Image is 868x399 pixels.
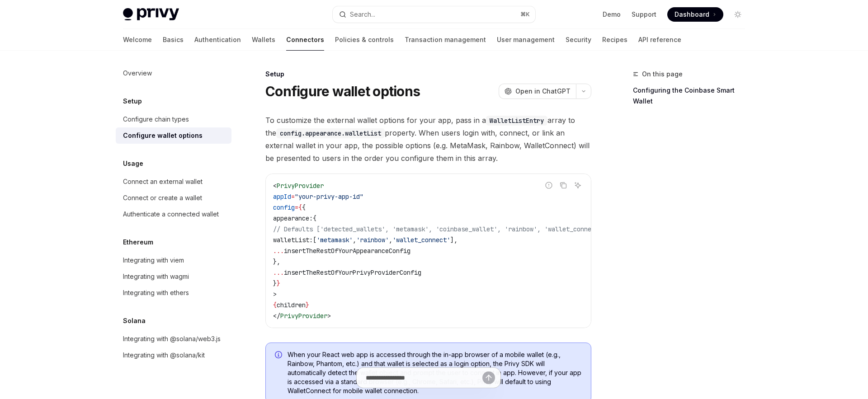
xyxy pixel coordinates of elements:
[520,11,530,18] span: ⌘ K
[366,368,482,388] input: Ask a question...
[450,236,458,244] span: ],
[497,29,555,51] a: User management
[123,209,219,220] div: Authenticate a connected wallet
[273,236,313,244] span: walletList:
[284,268,421,277] span: insertTheRestOfYourPrivyProviderConfig
[123,315,146,326] h5: Solana
[277,301,306,309] span: children
[675,10,709,19] span: Dashboard
[642,69,683,80] span: On this page
[273,225,606,233] span: // Defaults ['detected_wallets', 'metamask', 'coinbase_wallet', 'rainbow', 'wallet_connect']
[273,247,284,255] span: ...
[356,236,389,244] span: 'rainbow'
[252,29,275,51] a: Wallets
[389,236,392,244] span: ,
[333,6,535,23] button: Open search
[123,333,221,344] div: Integrating with @solana/web3.js
[291,192,295,201] span: =
[275,351,284,360] svg: Info
[194,29,241,51] a: Authentication
[335,29,394,51] a: Policies & controls
[295,203,298,211] span: =
[123,287,189,298] div: Integrating with ethers
[123,29,152,51] a: Welcome
[123,192,202,203] div: Connect or create a wallet
[572,179,584,191] button: Ask AI
[288,350,582,395] span: When your React web app is accessed through the in-app browser of a mobile wallet (e.g., Rainbow,...
[123,176,203,187] div: Connect an external wallet
[731,7,745,22] button: Toggle dark mode
[392,236,450,244] span: 'wallet_connect'
[313,236,316,244] span: [
[353,236,356,244] span: ,
[602,29,627,51] a: Recipes
[116,190,231,206] a: Connect or create a wallet
[327,312,331,320] span: >
[286,29,324,51] a: Connectors
[298,203,302,211] span: {
[116,174,231,190] a: Connect an external wallet
[123,8,179,21] img: light logo
[566,29,591,51] a: Security
[405,29,486,51] a: Transaction management
[123,237,153,248] h5: Ethereum
[116,347,231,363] a: Integrating with @solana/kit
[276,128,385,138] code: config.appearance.walletList
[499,84,576,99] button: Open in ChatGPT
[515,87,571,96] span: Open in ChatGPT
[273,268,284,277] span: ...
[273,301,277,309] span: {
[116,127,231,144] a: Configure wallet options
[123,158,143,169] h5: Usage
[163,29,184,51] a: Basics
[277,279,280,287] span: }
[273,279,277,287] span: }
[116,268,231,285] a: Integrating with wagmi
[295,192,363,201] span: "your-privy-app-id"
[632,10,656,19] a: Support
[273,182,277,190] span: <
[265,114,591,164] span: To customize the external wallet options for your app, pass in a array to the property. When user...
[116,65,231,81] a: Overview
[116,285,231,301] a: Integrating with ethers
[116,111,231,127] a: Configure chain types
[638,29,681,51] a: API reference
[123,114,189,125] div: Configure chain types
[273,192,291,201] span: appId
[265,83,420,99] h1: Configure wallet options
[273,214,313,222] span: appearance:
[667,7,723,22] a: Dashboard
[273,312,280,320] span: </
[116,206,231,222] a: Authenticate a connected wallet
[284,247,410,255] span: insertTheRestOfYourAppearanceConfig
[302,203,306,211] span: {
[543,179,555,191] button: Report incorrect code
[557,179,569,191] button: Copy the contents from the code block
[123,350,205,361] div: Integrating with @solana/kit
[280,312,327,320] span: PrivyProvider
[603,10,621,19] a: Demo
[633,83,752,108] a: Configuring the Coinbase Smart Wallet
[313,214,316,222] span: {
[350,9,375,20] div: Search...
[123,255,184,266] div: Integrating with viem
[273,203,295,211] span: config
[273,290,277,298] span: >
[123,68,152,79] div: Overview
[123,130,203,141] div: Configure wallet options
[116,331,231,347] a: Integrating with @solana/web3.js
[316,236,353,244] span: 'metamask'
[277,182,324,190] span: PrivyProvider
[123,96,142,107] h5: Setup
[486,116,547,126] code: WalletListEntry
[265,70,591,79] div: Setup
[482,371,495,384] button: Send message
[123,271,189,282] div: Integrating with wagmi
[306,301,309,309] span: }
[273,258,280,266] span: },
[116,252,231,268] a: Integrating with viem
